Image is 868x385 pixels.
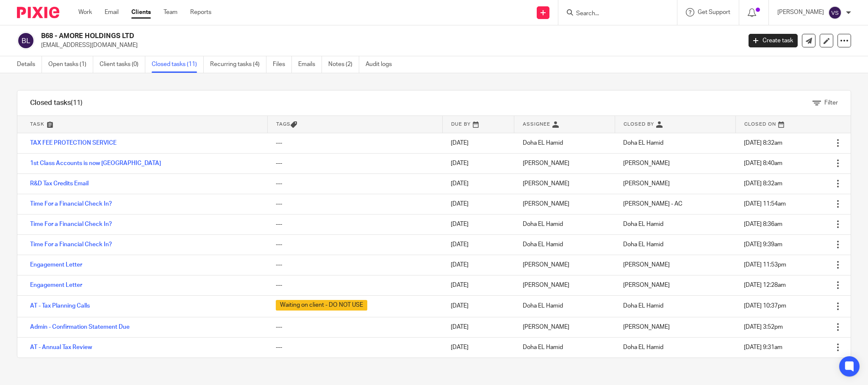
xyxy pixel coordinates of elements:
span: [PERSON_NAME] [623,324,670,330]
td: Doha EL Hamid [514,295,615,317]
td: Doha EL Hamid [514,337,615,357]
div: --- [276,179,434,188]
span: [PERSON_NAME] [623,160,670,166]
span: [DATE] 12:28am [744,282,786,288]
input: Search [575,10,652,18]
span: Doha EL Hamid [623,344,663,350]
div: --- [276,281,434,289]
p: [PERSON_NAME] [777,8,824,16]
div: --- [276,200,434,208]
span: [DATE] 8:40am [744,160,782,166]
a: Open tasks (1) [48,56,93,73]
span: [PERSON_NAME] [623,181,670,187]
td: [DATE] [442,234,514,255]
a: Clients [131,8,151,16]
td: [PERSON_NAME] [514,194,615,214]
a: Work [78,8,92,16]
span: Waiting on client - DO NOT USE [276,300,367,311]
a: Engagement Letter [30,282,82,288]
td: [DATE] [442,275,514,295]
div: --- [276,261,434,269]
td: [DATE] [442,153,514,173]
a: Email [105,8,119,16]
a: Time For a Financial Check In? [30,221,112,227]
h1: Closed tasks [30,99,83,107]
a: Audit logs [366,56,398,73]
img: Pixie [17,7,59,18]
a: Recurring tasks (4) [210,56,266,73]
span: [DATE] 8:36am [744,221,782,227]
span: Doha EL Hamid [623,242,663,247]
span: Doha EL Hamid [623,303,663,309]
td: [PERSON_NAME] [514,255,615,275]
div: --- [276,323,434,331]
span: Doha EL Hamid [623,221,663,227]
span: Get Support [698,9,730,15]
td: [DATE] [442,214,514,234]
div: --- [276,159,434,168]
td: [DATE] [442,255,514,275]
span: (11) [71,99,83,106]
span: [DATE] 9:39am [744,242,782,247]
img: svg%3E [828,6,842,19]
h2: B68 - AMORE HOLDINGS LTD [41,32,597,41]
a: 1st Class Accounts is now [GEOGRAPHIC_DATA] [30,160,161,166]
a: Reports [190,8,211,16]
a: R&D Tax Credits Email [30,181,89,187]
a: Time For a Financial Check In? [30,242,112,247]
a: Admin - Confirmation Statement Due [30,324,130,330]
th: Tags [267,116,442,133]
span: [DATE] 8:32am [744,181,782,187]
a: Time For a Financial Check In? [30,201,112,207]
a: Emails [298,56,322,73]
a: Create task [749,34,798,47]
td: [PERSON_NAME] [514,317,615,337]
span: Filter [824,100,838,106]
a: Details [17,56,42,73]
a: TAX FEE PROTECTION SERVICE [30,140,116,146]
a: Notes (2) [328,56,359,73]
a: AT - Tax Planning Calls [30,303,90,309]
a: Closed tasks (11) [152,56,204,73]
span: [DATE] 9:31am [744,344,782,350]
td: Doha EL Hamid [514,234,615,255]
span: [PERSON_NAME] - AC [623,201,682,207]
td: [PERSON_NAME] [514,275,615,295]
a: AT - Annual Tax Review [30,344,92,350]
div: --- [276,220,434,228]
td: [DATE] [442,295,514,317]
div: --- [276,139,434,147]
span: [DATE] 8:32am [744,140,782,146]
p: [EMAIL_ADDRESS][DOMAIN_NAME] [41,41,736,49]
td: [DATE] [442,317,514,337]
a: Team [164,8,177,16]
span: [DATE] 10:37pm [744,303,786,309]
span: Doha EL Hamid [623,140,663,146]
span: [DATE] 11:54am [744,201,786,207]
span: [DATE] 3:52pm [744,324,783,330]
td: Doha EL Hamid [514,133,615,153]
a: Client tasks (0) [100,56,145,73]
td: [DATE] [442,173,514,194]
div: --- [276,240,434,249]
td: Doha EL Hamid [514,214,615,234]
span: [PERSON_NAME] [623,282,670,288]
span: [PERSON_NAME] [623,262,670,268]
td: [DATE] [442,194,514,214]
td: [PERSON_NAME] [514,153,615,173]
span: [DATE] 11:53pm [744,262,786,268]
a: Engagement Letter [30,262,82,268]
div: --- [276,343,434,352]
td: [PERSON_NAME] [514,173,615,194]
td: [DATE] [442,133,514,153]
img: svg%3E [17,32,35,49]
a: Files [273,56,292,73]
td: [DATE] [442,337,514,357]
